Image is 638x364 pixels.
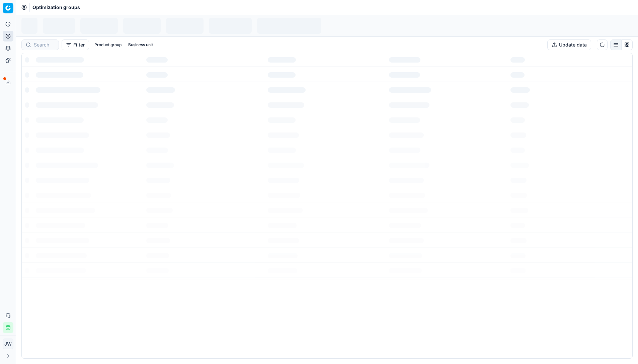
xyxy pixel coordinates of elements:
nav: breadcrumb [32,4,80,11]
span: Optimization groups [32,4,80,11]
button: Update data [547,39,591,50]
input: Search [34,41,55,48]
button: Filter [62,39,89,50]
span: JW [3,339,13,349]
button: Business unit [126,41,156,49]
button: Product group [92,41,124,49]
button: JW [3,339,13,349]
